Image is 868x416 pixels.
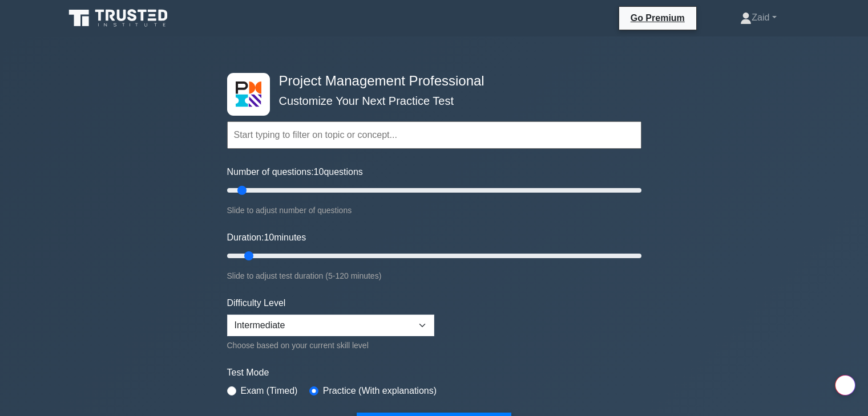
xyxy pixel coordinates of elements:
[241,384,298,398] label: Exam (Timed)
[624,11,692,25] a: Go Premium
[227,366,641,380] label: Test Mode
[227,338,434,352] div: Choose based on your current skill level
[227,165,363,179] label: Number of questions: questions
[227,296,286,310] label: Difficulty Level
[274,73,586,89] h4: Project Management Professional
[227,269,641,283] div: Slide to adjust test duration (5-120 minutes)
[227,231,306,244] label: Duration: minutes
[713,6,804,29] a: Zaid
[227,121,641,149] input: Start typing to filter on topic or concept...
[323,384,437,398] label: Practice (With explanations)
[227,203,641,217] div: Slide to adjust number of questions
[314,167,324,177] span: 10
[264,233,274,242] span: 10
